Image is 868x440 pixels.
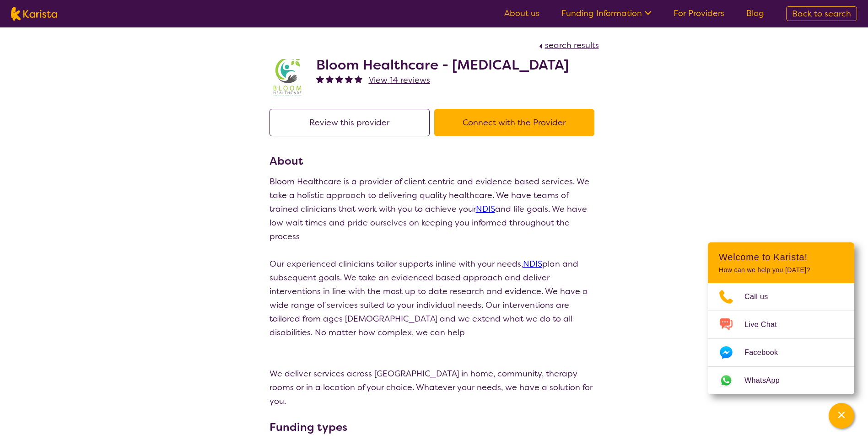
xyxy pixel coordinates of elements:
[786,6,857,21] a: Back to search
[476,204,495,215] a: NDIS
[545,40,599,51] span: search results
[537,40,599,51] a: search results
[369,73,430,87] a: View 14 reviews
[744,374,791,387] span: WhatsApp
[326,75,334,83] img: fullstar
[744,318,788,332] span: Live Chat
[719,266,843,274] p: How can we help you [DATE]?
[270,175,599,243] p: Bloom Healthcare is a provider of client centric and evidence based services. We take a holistic ...
[708,283,854,394] ul: Choose channel
[792,8,851,19] span: Back to search
[434,117,599,128] a: Connect with the Provider
[744,346,789,360] span: Facebook
[744,290,779,304] span: Call us
[345,75,353,83] img: fullstar
[561,8,652,19] a: Funding Information
[674,8,724,19] a: For Providers
[355,75,362,83] img: fullstar
[746,8,764,19] a: Blog
[708,242,854,394] div: Channel Menu
[369,75,430,86] span: View 14 reviews
[270,419,599,435] h3: Funding types
[270,153,599,169] h3: About
[829,403,854,429] button: Channel Menu
[270,109,430,136] button: Review this provider
[270,117,434,128] a: Review this provider
[335,75,343,83] img: fullstar
[504,8,539,19] a: About us
[434,109,594,136] button: Connect with the Provider
[11,7,57,21] img: Karista logo
[719,252,843,263] h2: Welcome to Karista!
[270,257,599,339] p: Our experienced clinicians tailor supports inline with your needs, plan and subsequent goals. We ...
[316,57,569,73] h2: Bloom Healthcare - [MEDICAL_DATA]
[523,258,542,269] a: NDIS
[270,59,306,96] img: kyxjko9qh2ft7c3q1pd9.jpg
[708,367,854,394] a: Web link opens in a new tab.
[270,367,599,408] p: We deliver services across [GEOGRAPHIC_DATA] in home, community, therapy rooms or in a location o...
[316,75,324,83] img: fullstar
